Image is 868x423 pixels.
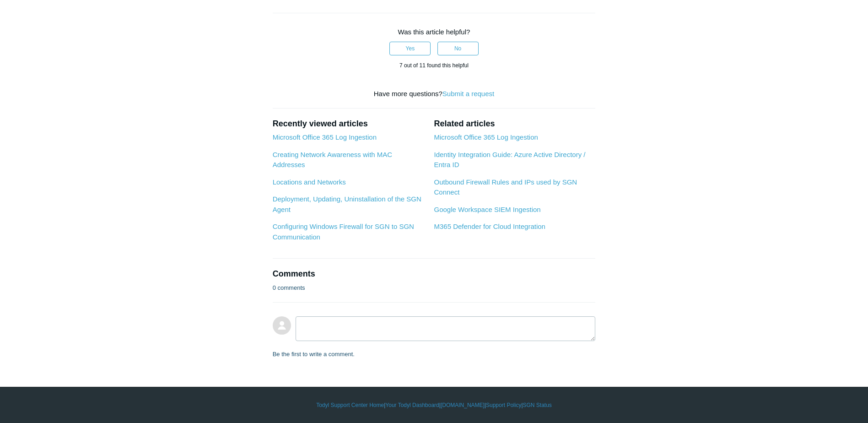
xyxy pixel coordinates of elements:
[273,178,346,186] a: Locations and Networks
[273,133,377,141] a: Microsoft Office 365 Log Ingestion
[398,28,470,36] span: Was this article helpful?
[273,151,393,169] a: Creating Network Awareness with MAC Addresses
[273,195,421,213] a: Deployment, Updating, Uninstallation of the SGN Agent
[523,401,552,409] a: SGN Status
[273,268,596,280] h2: Comments
[273,89,596,99] div: Have more questions?
[486,401,521,409] a: Support Policy
[434,222,545,230] a: M365 Defender for Cloud Integration
[434,178,577,196] a: Outbound Firewall Rules and IPs used by SGN Connect
[399,62,469,69] span: 7 out of 11 found this helpful
[434,151,585,169] a: Identity Integration Guide: Azure Active Directory / Entra ID
[437,42,479,55] button: This article was not helpful
[296,316,596,341] textarea: Add your comment
[434,133,538,141] a: Microsoft Office 365 Log Ingestion
[441,401,485,409] a: [DOMAIN_NAME]
[434,118,595,130] h2: Related articles
[169,401,700,409] div: | | | |
[273,222,414,241] a: Configuring Windows Firewall for SGN to SGN Communication
[385,401,439,409] a: Your Todyl Dashboard
[389,42,431,55] button: This article was helpful
[316,401,384,409] a: Todyl Support Center Home
[434,206,540,213] a: Google Workspace SIEM Ingestion
[273,350,355,359] p: Be the first to write a comment.
[442,90,494,98] a: Submit a request
[273,118,425,130] h2: Recently viewed articles
[273,283,305,293] p: 0 comments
